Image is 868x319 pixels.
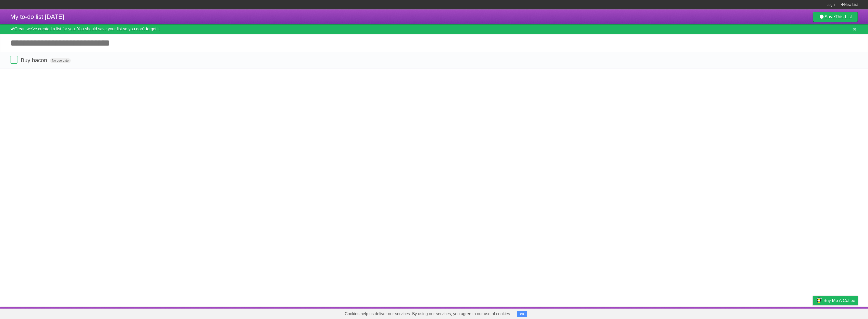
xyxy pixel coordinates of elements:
span: Buy bacon [21,57,48,63]
b: This List [835,14,852,19]
label: Done [10,56,18,64]
a: Developers [762,308,782,318]
a: Privacy [806,308,819,318]
img: Buy me a coffee [815,296,822,305]
span: My to-do list [DATE] [10,13,64,20]
a: About [745,308,756,318]
a: SaveThis List [813,12,858,22]
span: Buy me a coffee [823,296,855,305]
span: No due date [50,58,71,63]
span: Cookies help us deliver our services. By using our services, you agree to our use of cookies. [340,309,516,319]
a: Terms [789,308,800,318]
a: Suggest a feature [826,308,858,318]
button: OK [517,311,527,317]
a: Buy me a coffee [813,296,858,305]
